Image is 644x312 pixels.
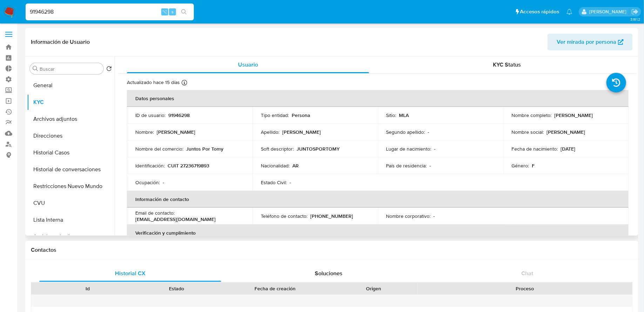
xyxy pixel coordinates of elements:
th: Información de contacto [127,191,629,208]
p: [PHONE_NUMBER] [310,213,353,219]
button: KYC [27,94,115,111]
p: - [428,129,429,135]
span: ⌥ [162,8,167,15]
p: Soft descriptor : [261,146,294,152]
p: - [434,213,435,219]
span: Accesos rápidos [520,8,560,15]
p: Género : [512,162,529,169]
span: Historial CX [115,269,145,277]
p: Nombre : [135,129,154,135]
p: Nombre social : [512,129,544,135]
p: JUNTOSPORTOMY [297,146,340,152]
button: CVU [27,195,115,212]
p: Nombre completo : [512,112,552,118]
p: Persona [292,112,310,118]
p: Lugar de nacimiento : [386,146,432,152]
p: 91946298 [168,112,190,118]
p: AR [292,162,299,169]
p: [DATE] [561,146,576,152]
p: Juntos Por Tomy [186,146,223,152]
p: [EMAIL_ADDRESS][DOMAIN_NAME] [135,216,216,222]
p: Nombre del comercio : [135,146,183,152]
p: - [434,146,436,152]
p: - [430,162,431,169]
button: Buscar [33,66,38,71]
h1: Información de Usuario [31,39,90,46]
button: Anticipos de dinero [27,228,115,245]
span: KYC Status [493,61,521,69]
span: s [171,8,174,15]
p: Estado Civil : [261,179,287,186]
p: Identificación : [135,162,165,169]
p: Tipo entidad : [261,112,289,118]
p: fabricio.bottalo@mercadolibre.com [589,8,629,15]
p: CUIT 27236719893 [168,162,209,169]
input: Buscar usuario o caso... [26,7,194,16]
p: [PERSON_NAME] [157,129,195,135]
button: Direcciones [27,127,115,144]
button: General [27,77,115,94]
p: Email de contacto : [135,210,175,216]
div: Origen [334,285,413,292]
p: Teléfono de contacto : [261,213,307,219]
span: Soluciones [315,269,343,277]
p: F [532,162,535,169]
p: ID de usuario : [135,112,165,118]
button: Archivos adjuntos [27,111,115,127]
p: Sitio : [386,112,396,118]
div: Fecha de creación [226,285,324,292]
p: [PERSON_NAME] [555,112,593,118]
input: Buscar [40,66,101,72]
p: - [290,179,291,186]
p: Apellido : [261,129,279,135]
span: Chat [522,269,534,277]
p: País de residencia : [386,162,427,169]
div: Id [48,285,127,292]
button: Volver al orden por defecto [106,66,112,74]
p: Ocupación : [135,179,160,186]
p: [PERSON_NAME] [282,129,321,135]
button: Historial Casos [27,144,115,161]
div: Estado [137,285,216,292]
p: Nombre corporativo : [386,213,431,219]
span: Usuario [238,61,258,69]
button: Historial de conversaciones [27,161,115,178]
p: Segundo apellido : [386,129,425,135]
a: Salir [631,8,639,15]
button: Restricciones Nuevo Mundo [27,178,115,195]
p: Nacionalidad : [261,162,290,169]
p: - [163,179,164,186]
p: Fecha de nacimiento : [512,146,558,152]
button: Ver mirada por persona [548,34,633,50]
button: Lista Interna [27,212,115,228]
p: Actualizado hace 15 días [127,79,180,86]
div: Proceso [423,285,628,292]
th: Verificación y cumplimiento [127,224,629,241]
th: Datos personales [127,90,629,107]
p: MLA [399,112,409,118]
span: Ver mirada por persona [557,34,616,50]
button: search-icon [177,7,191,17]
h1: Contactos [31,247,633,254]
a: Notificaciones [567,9,572,15]
p: [PERSON_NAME] [547,129,585,135]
